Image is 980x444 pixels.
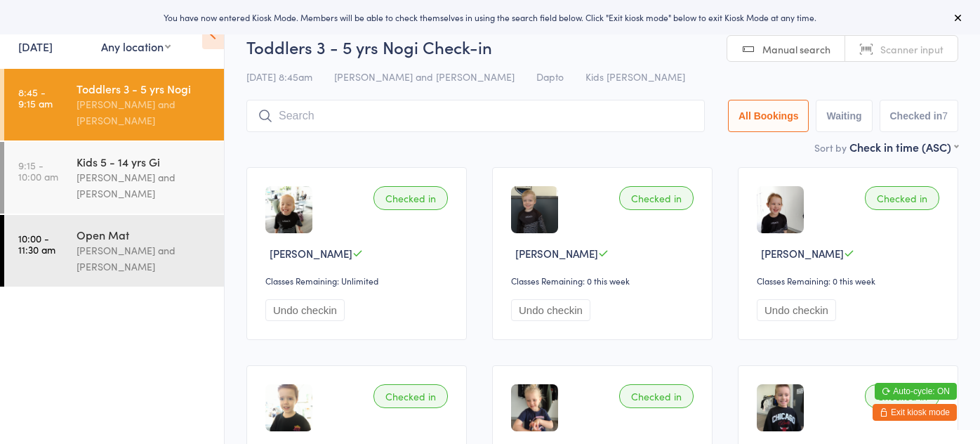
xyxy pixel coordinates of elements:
span: [DATE] 8:45am [246,70,312,84]
button: Auto-cycle: ON [875,383,957,400]
time: 10:00 - 11:30 am [18,233,55,255]
img: image1758323949.png [757,186,804,233]
div: Classes Remaining: 0 this week [757,275,943,287]
button: Undo checkin [511,299,590,321]
time: 8:45 - 9:15 am [18,86,53,109]
img: image1748042531.png [265,384,312,431]
h2: Toddlers 3 - 5 yrs Nogi Check-in [246,35,958,58]
img: image1754091108.png [757,384,804,431]
span: Kids [PERSON_NAME] [585,70,685,84]
input: Search [246,100,705,132]
div: [PERSON_NAME] and [PERSON_NAME] [77,242,212,275]
span: [PERSON_NAME] and [PERSON_NAME] [334,70,515,84]
div: [PERSON_NAME] and [PERSON_NAME] [77,96,212,129]
div: Checked in [373,384,448,408]
div: Kids 5 - 14 yrs Gi [77,154,212,169]
div: You have now entered Kiosk Mode. Members will be able to check themselves in using the search fie... [22,11,958,23]
span: Scanner input [880,42,943,56]
a: 8:45 -9:15 amToddlers 3 - 5 yrs Nogi[PERSON_NAME] and [PERSON_NAME] [4,69,224,141]
button: Undo checkin [265,299,345,321]
div: Classes Remaining: Unlimited [265,275,452,287]
a: [DATE] [18,39,53,54]
div: Any location [101,39,171,54]
span: [PERSON_NAME] [270,246,352,261]
img: image1746830578.png [265,186,312,233]
div: Checked in [865,186,939,210]
div: Check in time (ASC) [849,139,958,155]
div: Checked in [619,186,694,210]
button: All Bookings [728,100,809,132]
div: Toddlers 3 - 5 yrs Nogi [77,81,212,96]
span: [PERSON_NAME] [761,246,844,261]
span: Manual search [762,42,830,56]
button: Checked in7 [880,100,959,132]
div: Checked in [865,384,939,408]
img: image1752276095.png [511,186,558,233]
div: Checked in [619,384,694,408]
span: Dapto [536,70,564,84]
span: [PERSON_NAME] [515,246,598,261]
label: Sort by [814,141,847,155]
button: Undo checkin [757,299,836,321]
a: 9:15 -10:00 amKids 5 - 14 yrs Gi[PERSON_NAME] and [PERSON_NAME] [4,142,224,214]
div: Classes Remaining: 0 this week [511,275,698,287]
div: 7 [942,110,948,122]
img: image1758324123.png [511,384,558,431]
div: [PERSON_NAME] and [PERSON_NAME] [77,169,212,202]
div: Checked in [373,186,448,210]
button: Waiting [816,100,872,132]
div: Open Mat [77,227,212,242]
a: 10:00 -11:30 amOpen Mat[PERSON_NAME] and [PERSON_NAME] [4,215,224,287]
button: Exit kiosk mode [873,404,957,421]
time: 9:15 - 10:00 am [18,159,58,182]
